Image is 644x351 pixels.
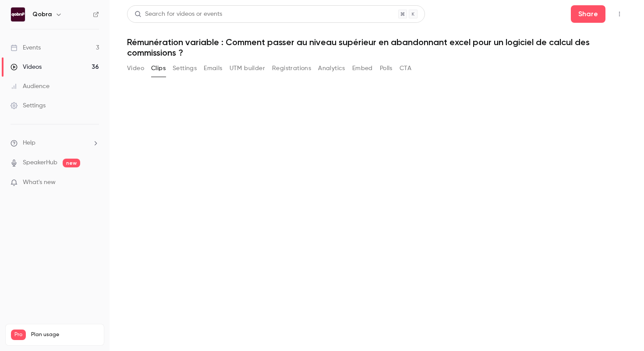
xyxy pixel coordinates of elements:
[272,61,311,75] button: Registrations
[230,61,265,75] button: UTM builder
[11,63,42,71] div: Videos
[11,43,41,52] div: Events
[11,101,46,110] div: Settings
[127,61,144,75] button: Video
[612,7,626,21] button: Top Bar Actions
[318,61,345,75] button: Analytics
[571,5,605,23] button: Share
[11,82,50,91] div: Audience
[352,61,373,75] button: Embed
[204,61,222,75] button: Emails
[31,331,99,338] span: Plan usage
[127,37,626,58] h1: Rémunération variable : Comment passer au niveau supérieur en abandonnant excel pour un logiciel ...
[11,138,99,148] li: help-dropdown-opener
[134,10,222,19] div: Search for videos or events
[400,61,411,75] button: CTA
[23,178,56,187] span: What's new
[23,158,57,167] a: SpeakerHub
[32,10,52,19] h6: Qobra
[23,138,35,148] span: Help
[11,7,25,21] img: Qobra
[151,61,166,75] button: Clips
[173,61,197,75] button: Settings
[63,159,80,167] span: new
[11,330,26,340] span: Pro
[380,61,393,75] button: Polls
